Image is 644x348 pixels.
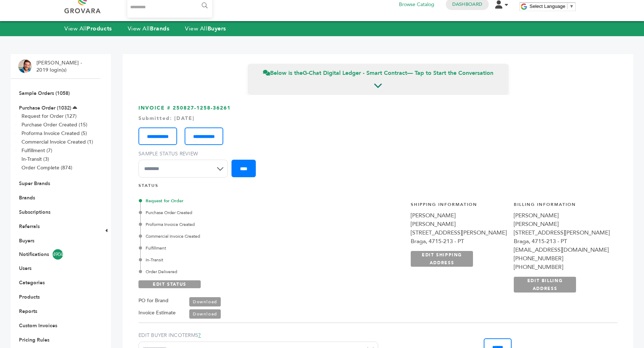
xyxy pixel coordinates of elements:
div: [STREET_ADDRESS][PERSON_NAME] [514,228,610,237]
div: Purchase Order Created [140,209,306,216]
a: Download [189,297,221,306]
a: Products [19,294,40,300]
a: EDIT STATUS [138,280,201,288]
a: Dashboard [452,1,482,8]
a: Download [189,309,221,319]
a: Purchase Order Created (15) [21,121,87,128]
a: Buyers [19,237,34,244]
a: Subscriptions [19,209,50,216]
a: ? [198,332,201,339]
a: View AllBrands [128,25,170,33]
a: Pricing Rules [19,337,49,343]
a: Categories [19,279,45,286]
a: Request for Order (127) [21,113,77,120]
a: Order Complete (874) [21,164,72,171]
a: Purchase Order (1032) [19,105,71,111]
span: Below is the — Tap to Start the Conversation [263,69,493,77]
a: Commercial Invoice Created (1) [21,139,93,145]
span: ▼ [569,4,574,9]
a: In-Transit (3) [21,156,49,163]
a: Select Language​ [530,4,574,9]
h4: Shipping Information [411,202,507,211]
div: Braga, 4715-213 - PT [514,237,610,246]
span: 4904 [53,249,63,260]
a: Super Brands [19,180,50,187]
div: [PHONE_NUMBER] [514,254,610,263]
div: [PHONE_NUMBER] [514,263,610,271]
div: [EMAIL_ADDRESS][DOMAIN_NAME] [514,246,610,254]
div: [PERSON_NAME] [514,211,610,220]
a: View AllProducts [64,25,112,33]
div: Request for Order [140,198,306,204]
strong: Products [87,25,112,33]
label: Invoice Estimate [138,309,176,317]
strong: Brands [150,25,169,33]
a: Sample Orders (1058) [19,90,70,97]
h4: Billing Information [514,202,610,211]
strong: Buyers [208,25,226,33]
a: Custom Invoices [19,322,57,329]
div: Submitted: [DATE] [138,115,618,122]
div: [STREET_ADDRESS][PERSON_NAME] [411,228,507,237]
h4: STATUS [138,183,618,192]
div: Braga, 4715-213 - PT [411,237,507,246]
div: Commercial Invoice Created [140,233,306,240]
li: [PERSON_NAME] - 2019 login(s) [36,59,84,73]
span: Select Language [530,4,565,9]
label: Sample Status Review [138,150,231,158]
a: Reports [19,308,37,315]
label: PO for Brand [138,296,169,305]
span: ​ [567,4,567,9]
a: View AllBuyers [185,25,226,33]
a: EDIT BILLING ADDRESS [514,277,576,293]
strong: G-Chat Digital Ledger - Smart Contract [303,69,407,77]
div: [PERSON_NAME] [514,220,610,228]
div: Order Delivered [140,269,306,275]
div: Proforma Invoice Created [140,221,306,228]
div: Fulfillment [140,245,306,251]
label: EDIT BUYER INCOTERMS [138,332,378,339]
div: [PERSON_NAME] [411,211,507,220]
a: EDIT SHIPPING ADDRESS [411,251,473,267]
a: Users [19,265,31,272]
a: Notifications4904 [19,249,92,260]
div: [PERSON_NAME] [411,220,507,228]
a: Browse Catalog [399,1,434,9]
h3: INVOICE # 250827-1258-36261 [138,105,618,183]
div: In-Transit [140,257,306,263]
a: Proforma Invoice Created (5) [21,130,87,137]
a: Referrals [19,223,40,230]
a: Brands [19,194,35,201]
a: Fulfillment (7) [21,147,52,154]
